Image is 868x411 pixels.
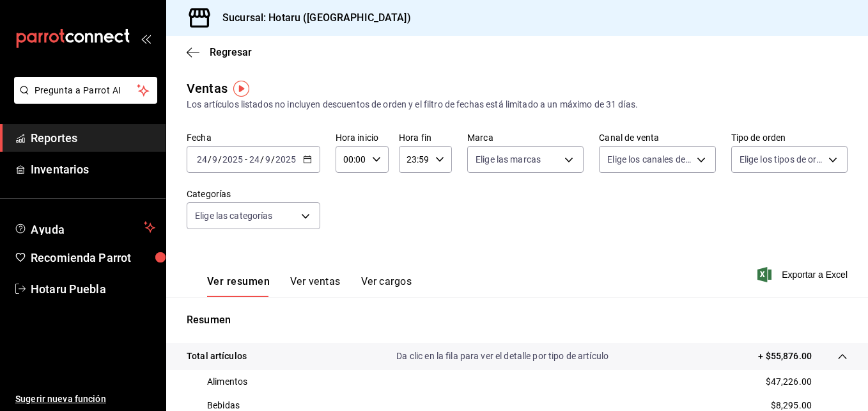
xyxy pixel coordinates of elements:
span: Elige los canales de venta [607,153,692,166]
button: Regresar [187,46,252,58]
span: Regresar [210,46,252,58]
span: Ayuda [31,220,139,235]
input: -- [212,154,218,165]
input: -- [196,154,208,165]
p: + $55,876.00 [758,350,812,363]
label: Tipo de orden [731,133,848,142]
input: ---- [222,154,244,165]
input: ---- [275,154,297,165]
label: Categorías [187,189,320,198]
span: / [218,154,222,165]
p: Alimentos [207,375,247,389]
span: / [271,154,275,165]
span: Hotaru Puebla [31,280,155,298]
div: Ventas [187,79,228,98]
button: open_drawer_menu [141,33,151,44]
label: Hora fin [399,133,452,142]
p: Resumen [187,312,848,328]
span: Recomienda Parrot [31,249,155,266]
span: Pregunta a Parrot AI [35,84,137,97]
button: Pregunta a Parrot AI [14,77,157,104]
h3: Sucursal: Hotaru ([GEOGRAPHIC_DATA]) [212,10,411,26]
button: Ver resumen [207,275,270,297]
span: - [245,154,247,165]
button: Exportar a Excel [760,267,848,282]
button: Ver cargos [361,275,412,297]
input: -- [249,154,260,165]
label: Canal de venta [599,133,715,142]
span: Elige los tipos de orden [740,153,824,166]
span: Reportes [31,129,155,147]
span: Sugerir nueva función [15,392,155,406]
span: / [260,154,264,165]
img: Tooltip marker [233,81,249,97]
label: Hora inicio [336,133,389,142]
p: $47,226.00 [766,375,812,389]
span: Inventarios [31,161,155,178]
p: Total artículos [187,350,247,363]
span: Elige las categorías [195,209,273,222]
span: / [208,154,212,165]
input: -- [265,154,271,165]
label: Marca [467,133,584,142]
div: navigation tabs [207,275,412,297]
div: Los artículos listados no incluyen descuentos de orden y el filtro de fechas está limitado a un m... [187,98,848,111]
p: Da clic en la fila para ver el detalle por tipo de artículo [396,350,608,363]
button: Ver ventas [290,275,341,297]
label: Fecha [187,133,320,142]
a: Pregunta a Parrot AI [9,93,157,106]
span: Elige las marcas [476,153,541,166]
